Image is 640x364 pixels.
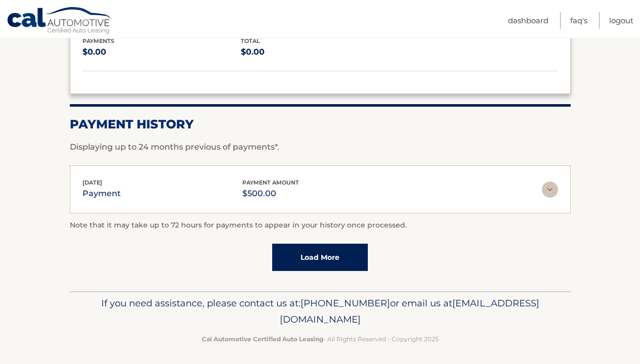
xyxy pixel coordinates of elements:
[70,219,571,232] p: Note that it may take up to 72 hours for payments to appear in your history once processed.
[7,7,113,36] a: Cal Automotive
[82,45,241,59] p: $0.00
[241,45,399,59] p: $0.00
[82,37,114,44] span: payments
[272,244,368,271] a: Load More
[241,37,260,44] span: total
[202,335,323,343] strong: Cal Automotive Certified Auto Leasing
[609,12,633,29] a: Logout
[301,297,390,309] span: [PHONE_NUMBER]
[82,187,121,201] p: payment
[70,141,571,153] p: Displaying up to 24 months previous of payments*.
[242,187,299,201] p: $500.00
[76,295,564,328] p: If you need assistance, please contact us at: or email us at
[242,179,299,186] span: payment amount
[542,181,558,198] img: accordion-rest.svg
[70,117,571,132] h2: Payment History
[508,12,548,29] a: Dashboard
[76,334,564,344] p: - All Rights Reserved - Copyright 2025
[570,12,587,29] a: FAQ's
[82,179,102,186] span: [DATE]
